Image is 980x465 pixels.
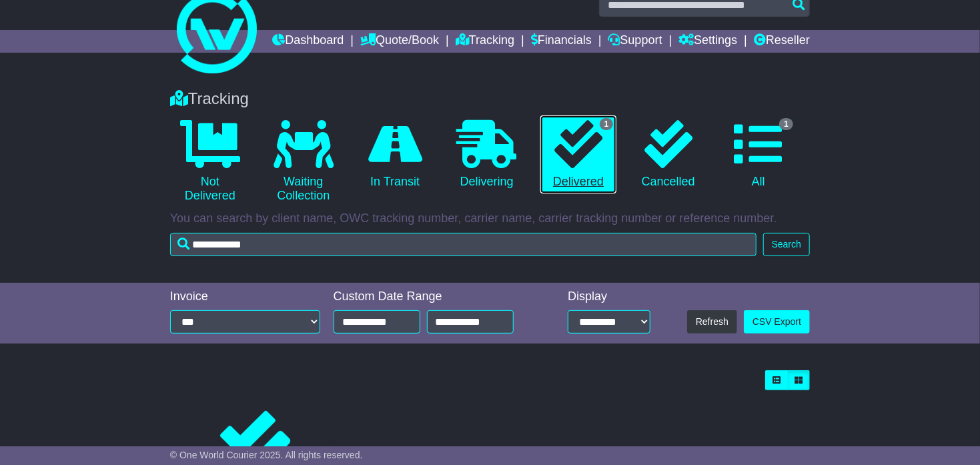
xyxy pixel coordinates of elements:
a: Cancelled [630,115,706,194]
a: Support [608,30,662,53]
button: Refresh [687,310,737,334]
span: 1 [779,118,793,130]
a: In Transit [357,115,434,194]
div: Tracking [163,89,817,109]
a: Delivering [447,115,527,194]
a: Quote/Book [360,30,439,53]
div: Invoice [170,290,320,304]
a: Reseller [754,30,810,53]
a: CSV Export [744,310,810,334]
div: Display [568,290,650,304]
a: Settings [678,30,737,53]
span: © One World Courier 2025. All rights reserved. [170,450,363,460]
a: Dashboard [272,30,344,53]
span: 1 [600,118,614,130]
a: 1 All [720,115,797,194]
a: Not Delivered [170,115,250,208]
div: Custom Date Range [334,290,538,304]
a: Financials [531,30,592,53]
a: Waiting Collection [264,115,344,208]
button: Search [763,233,810,256]
p: You can search by client name, OWC tracking number, carrier name, carrier tracking number or refe... [170,211,810,226]
a: Tracking [456,30,514,53]
a: 1 Delivered [540,115,617,194]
